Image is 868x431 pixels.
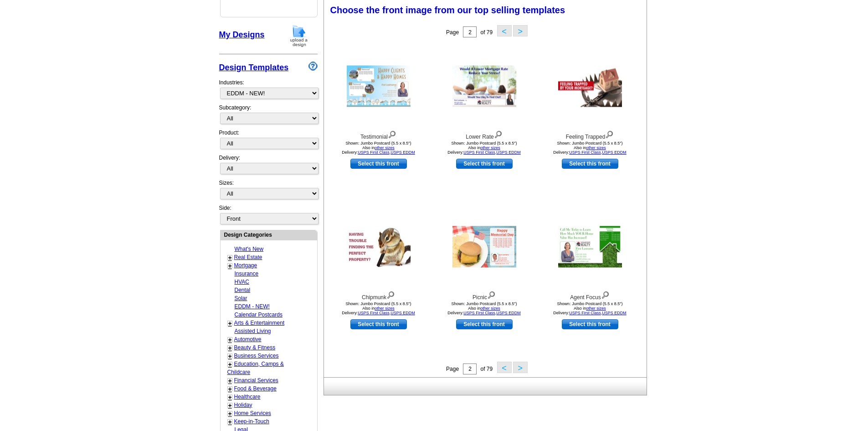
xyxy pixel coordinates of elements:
[235,287,251,293] a: Dental
[329,129,429,141] div: Testimonial
[219,154,318,179] div: Delivery:
[235,270,259,277] a: Insurance
[219,74,318,104] div: Industries:
[463,311,495,315] a: USPS First Class
[347,226,411,268] img: Chipmunk
[480,145,500,150] a: other sizes
[234,336,262,343] a: Automotive
[602,311,627,315] a: USPS EDDM
[540,289,640,301] div: Agent Focus
[228,418,232,426] a: +
[468,145,500,150] span: Also in
[456,159,513,169] a: use this design
[446,366,459,372] span: Page
[452,66,516,107] img: Lower Rate
[494,129,503,139] img: view design details
[362,306,395,311] span: Also in
[235,246,264,252] a: What's New
[388,129,396,139] img: view design details
[234,254,262,260] a: Real Estate
[234,418,269,425] a: Keep-in-Touch
[513,362,528,373] button: >
[228,394,232,401] a: +
[329,301,429,315] div: Shown: Jumbo Postcard (5.5 x 8.5") Delivery: ,
[330,5,565,15] span: Choose the front image from our top selling templates
[362,145,395,150] span: Also in
[235,303,270,310] a: EDDM - NEW!
[686,219,868,431] iframe: LiveChat chat widget
[228,410,232,417] a: +
[586,145,606,150] a: other sizes
[375,145,395,150] a: other sizes
[480,306,500,311] a: other sizes
[569,150,601,155] a: USPS First Class
[540,129,640,141] div: Feeling Trapped
[562,319,618,329] a: use this design
[446,29,459,36] span: Page
[234,410,271,416] a: Home Services
[287,24,311,47] img: upload-design
[219,129,318,154] div: Product:
[234,262,257,269] a: Mortgage
[347,66,411,107] img: Testimonial
[586,306,606,311] a: other sizes
[386,289,395,299] img: view design details
[375,306,395,311] a: other sizes
[228,361,232,368] a: +
[329,289,429,301] div: Chipmunk
[496,150,521,155] a: USPS EDDM
[228,262,232,270] a: +
[602,150,627,155] a: USPS EDDM
[350,159,407,169] a: use this design
[562,159,618,169] a: use this design
[605,129,614,139] img: view design details
[234,353,279,359] a: Business Services
[228,385,232,393] a: +
[358,311,390,315] a: USPS First Class
[219,63,289,72] a: Design Templates
[234,385,277,392] a: Food & Beverage
[234,402,252,408] a: Holiday
[480,366,493,372] span: of 79
[558,66,622,107] img: Feeling Trapped
[390,150,415,155] a: USPS EDDM
[228,254,232,261] a: +
[569,311,601,315] a: USPS First Class
[574,145,606,150] span: Also in
[468,306,500,311] span: Also in
[487,289,496,299] img: view design details
[574,306,606,311] span: Also in
[497,25,512,36] button: <
[434,129,534,141] div: Lower Rate
[228,320,232,327] a: +
[227,361,284,375] a: Education, Camps & Childcare
[221,230,317,239] div: Design Categories
[540,141,640,155] div: Shown: Jumbo Postcard (5.5 x 8.5") Delivery: ,
[308,62,318,71] img: design-wizard-help-icon.png
[497,362,512,373] button: <
[234,344,276,351] a: Beauty & Fitness
[228,402,232,409] a: +
[434,289,534,301] div: Picnic
[513,25,528,36] button: >
[235,295,247,301] a: Solar
[480,29,493,36] span: of 79
[228,353,232,360] a: +
[329,141,429,155] div: Shown: Jumbo Postcard (5.5 x 8.5") Delivery: ,
[463,150,495,155] a: USPS First Class
[219,204,318,225] div: Side:
[234,320,285,326] a: Arts & Entertainment
[228,377,232,384] a: +
[219,104,318,129] div: Subcategory:
[456,319,513,329] a: use this design
[235,312,282,318] a: Calendar Postcards
[228,336,232,343] a: +
[219,179,318,204] div: Sizes:
[496,311,521,315] a: USPS EDDM
[235,279,249,285] a: HVAC
[228,344,232,352] a: +
[434,141,534,155] div: Shown: Jumbo Postcard (5.5 x 8.5") Delivery: ,
[358,150,390,155] a: USPS First Class
[219,30,265,39] a: My Designs
[350,319,407,329] a: use this design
